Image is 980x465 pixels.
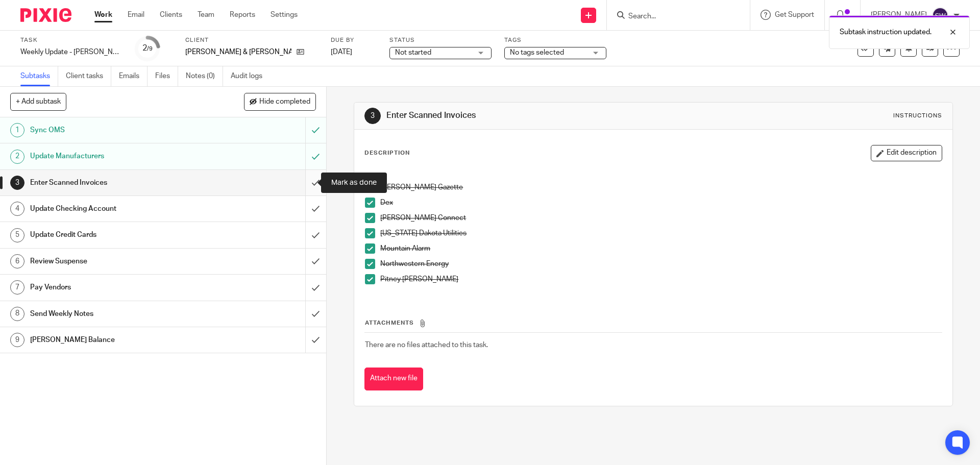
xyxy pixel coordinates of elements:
div: Weekly Update - Browning [20,47,122,57]
div: 5 [10,228,24,242]
h1: Sync OMS [30,123,207,138]
a: Notes (0) [186,66,223,86]
h1: Enter Scanned Invoices [386,110,675,121]
a: Work [94,10,112,20]
label: Client [185,36,318,44]
h1: Update Manufacturers [30,149,207,164]
span: No tags selected [510,49,564,56]
div: 4 [10,202,24,216]
a: Reports [230,10,255,20]
a: Email [128,10,144,20]
label: Due by [331,36,377,44]
div: 9 [10,333,24,347]
a: Client tasks [66,66,111,86]
div: Weekly Update - [PERSON_NAME] [20,47,122,57]
h1: Update Checking Account [30,201,207,216]
p: Description [364,149,410,157]
span: There are no files attached to this task. [365,341,488,349]
p: [PERSON_NAME] Connect [380,213,941,223]
small: /9 [147,46,153,52]
a: Settings [271,10,298,20]
p: Northwestern Energy [380,259,941,269]
a: Audit logs [231,66,270,86]
div: 8 [10,307,24,321]
h1: Enter Scanned Invoices [30,175,207,190]
label: Status [389,36,492,44]
h1: Update Credit Cards [30,227,207,242]
div: 3 [364,108,381,124]
img: svg%3E [932,7,948,23]
div: 2 [10,150,24,164]
a: Files [155,66,178,86]
div: 2 [142,42,153,54]
p: [PERSON_NAME] & [PERSON_NAME] [185,47,291,57]
button: Hide completed [244,93,316,110]
a: Clients [160,10,182,20]
a: Subtasks [20,66,58,86]
img: Pixie [20,8,71,22]
a: Emails [119,66,148,86]
p: Pitney [PERSON_NAME] [380,274,941,284]
div: 6 [10,254,24,268]
button: Attach new file [364,368,423,390]
button: Edit description [871,145,942,161]
label: Task [20,36,122,44]
h1: Pay Vendors [30,280,207,295]
span: Not started [395,49,431,56]
span: Attachments [365,320,414,326]
span: [DATE] [331,48,352,56]
button: + Add subtask [10,93,66,110]
p: Mountain Alarm [380,243,941,254]
p: [US_STATE] Dakota Utilities [380,228,941,238]
p: Subtask instruction updated. [840,27,932,37]
a: Team [198,10,214,20]
p: Dex [380,198,941,208]
div: Instructions [893,112,942,120]
div: 1 [10,123,24,137]
h1: Review Suspense [30,254,207,269]
div: 7 [10,280,24,295]
h1: [PERSON_NAME] Balance [30,332,207,348]
span: Hide completed [259,98,310,106]
div: 3 [10,176,24,190]
h1: Send Weekly Notes [30,306,207,322]
p: [PERSON_NAME] Gazette [380,182,941,192]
